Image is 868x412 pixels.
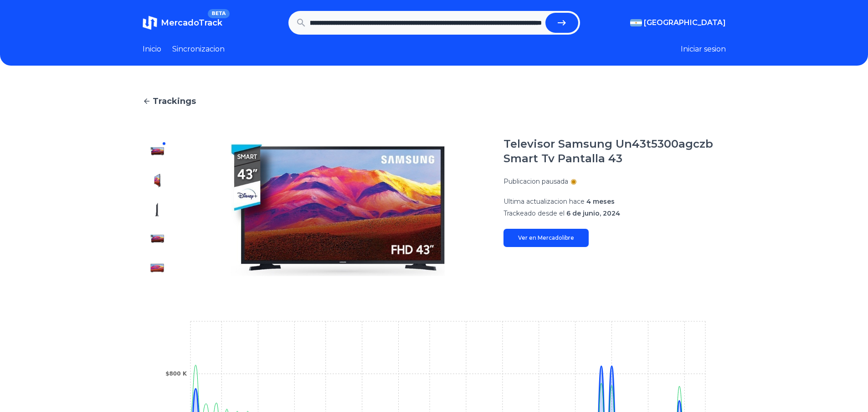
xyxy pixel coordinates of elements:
[150,232,164,246] img: Televisor Samsung Un43t5300agczb Smart Tv Pantalla 43
[150,202,164,217] img: Televisor Samsung Un43t5300agczb Smart Tv Pantalla 43
[503,177,568,186] p: Publicacion pausada
[150,144,164,159] img: Televisor Samsung Un43t5300agczb Smart Tv Pantalla 43
[153,95,196,108] span: Trackings
[566,209,620,217] span: 6 de junio, 2024
[208,9,229,18] span: BETA
[503,197,585,206] span: Ultima actualizacion hace
[503,209,565,217] span: Trackeado desde el
[172,44,225,55] a: Sincronizacion
[630,19,642,26] img: Argentina
[165,371,187,377] tspan: $800 K
[630,17,726,28] button: [GEOGRAPHIC_DATA]
[150,173,164,188] img: Televisor Samsung Un43t5300agczb Smart Tv Pantalla 43
[143,15,157,30] img: MercadoTrack
[143,44,161,55] a: Inicio
[143,15,222,30] a: MercadoTrackBETA
[681,44,726,55] button: Iniciar sesion
[503,137,726,166] h1: Televisor Samsung Un43t5300agczb Smart Tv Pantalla 43
[644,17,726,28] span: [GEOGRAPHIC_DATA]
[143,95,726,108] a: Trackings
[190,137,485,283] img: Televisor Samsung Un43t5300agczb Smart Tv Pantalla 43
[161,18,222,28] span: MercadoTrack
[150,261,164,275] img: Televisor Samsung Un43t5300agczb Smart Tv Pantalla 43
[503,229,589,247] a: Ver en Mercadolibre
[586,197,615,206] span: 4 meses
